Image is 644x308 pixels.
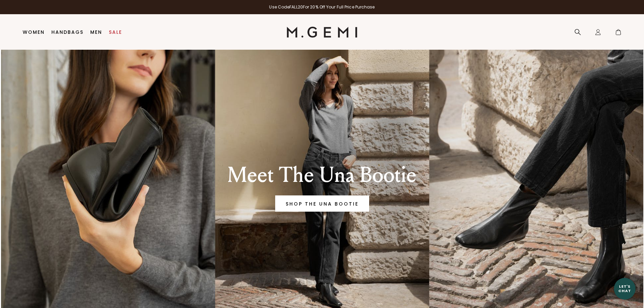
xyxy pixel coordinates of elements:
[275,195,369,212] a: Banner primary button
[289,4,303,10] strong: FALL20
[51,29,84,35] a: Handbags
[287,27,357,38] img: M.Gemi
[614,284,636,293] div: Let's Chat
[23,29,45,35] a: Women
[90,29,102,35] a: Men
[205,163,439,187] div: Meet The Una Bootie
[109,29,122,35] a: Sale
